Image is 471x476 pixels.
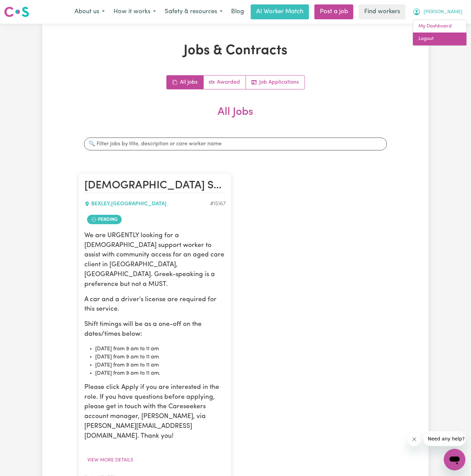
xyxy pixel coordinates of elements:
li: [DATE] from 9 am to 11 am. [95,369,226,377]
p: Shift timings will be as a one-off on the dates/times below: [84,320,226,339]
p: Please click Apply if you are interested in the role. If you have questions before applying, plea... [84,383,226,441]
a: Careseekers logo [4,4,29,20]
p: We are URGENTLY looking for a [DEMOGRAPHIC_DATA] support worker to assist with community access f... [84,231,226,290]
p: A car and a driver's license are required for this service. [84,295,226,315]
iframe: Button to launch messaging window [444,449,466,471]
img: Careseekers logo [4,6,29,18]
a: All jobs [167,76,204,89]
button: Safety & resources [160,5,227,19]
input: 🔍 Filter jobs by title, description or care worker name [84,138,387,150]
a: Post a job [314,4,353,19]
a: My Dashboard [413,20,467,33]
a: Find workers [359,4,406,19]
li: [DATE] from 9 am to 11 am [95,361,226,369]
span: [PERSON_NAME] [424,8,463,16]
a: Blog [227,4,248,19]
iframe: Close message [408,433,421,446]
button: View more details [84,455,136,465]
h2: Female Support Worker Needed In Bexley, NSW [84,179,226,193]
a: Logout [413,33,467,45]
a: Active jobs [204,76,246,89]
li: [DATE] from 9 am to 11 am [95,345,226,353]
div: Job ID #15167 [210,200,226,208]
a: AI Worker Match [251,4,309,19]
span: Job contract pending review by care worker [87,215,122,224]
h1: Jobs & Contracts [79,43,392,59]
li: [DATE] from 9 am to 11 am [95,353,226,361]
button: About us [70,5,109,19]
iframe: Message from company [424,431,466,446]
a: Job applications [246,76,305,89]
div: My Account [413,20,467,46]
button: My Account [408,5,467,19]
div: BEXLEY , [GEOGRAPHIC_DATA] [84,200,210,208]
h2: All Jobs [79,106,392,129]
button: How it works [109,5,160,19]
